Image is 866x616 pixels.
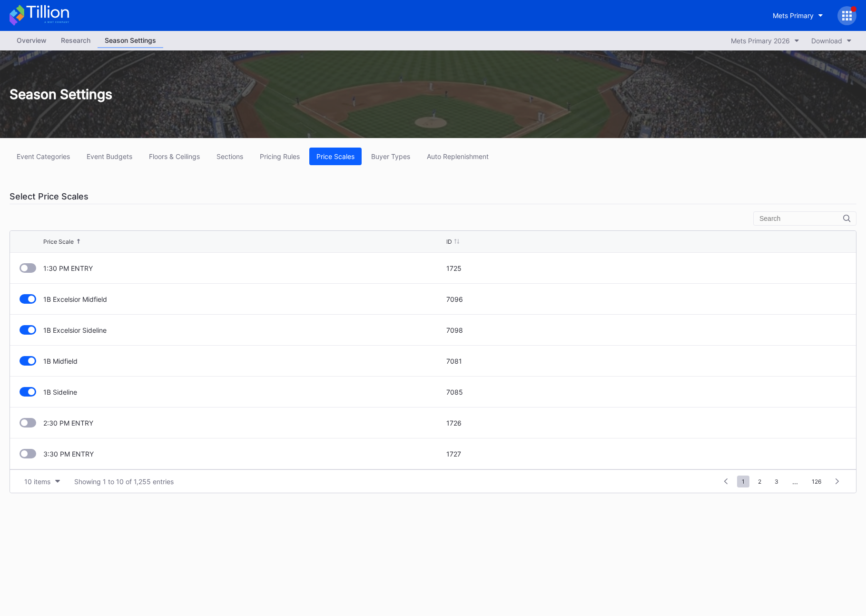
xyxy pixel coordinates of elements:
[371,152,410,160] div: Buyer Types
[43,238,74,245] div: Price Scale
[43,357,444,365] div: 1B Midfield
[446,388,847,396] div: 7085
[216,152,243,160] div: Sections
[427,152,489,160] div: Auto Replenishment
[260,152,300,160] div: Pricing Rules
[74,477,174,486] div: Showing 1 to 10 of 1,255 entries
[731,37,790,45] div: Mets Primary 2026
[766,7,830,24] button: Mets Primary
[10,33,54,48] a: Overview
[785,477,805,486] div: ...
[770,476,783,487] span: 3
[420,148,496,165] button: Auto Replenishment
[10,148,77,165] button: Event Categories
[54,33,98,47] div: Research
[446,357,847,365] div: 7081
[54,33,98,48] a: Research
[446,264,847,272] div: 1725
[87,152,132,160] div: Event Budgets
[446,419,847,427] div: 1726
[43,388,444,396] div: 1B Sideline
[20,475,65,488] button: 10 items
[446,450,847,458] div: 1727
[10,33,54,47] div: Overview
[759,215,843,222] input: Search
[807,34,856,47] button: Download
[10,189,856,204] div: Select Price Scales
[807,476,826,487] span: 126
[17,152,70,160] div: Event Categories
[773,11,814,20] div: Mets Primary
[43,450,444,458] div: 3:30 PM ENTRY
[24,477,50,486] div: 10 items
[142,148,207,165] button: Floors & Ceilings
[253,148,307,165] button: Pricing Rules
[309,148,362,165] button: Price Scales
[446,238,452,245] div: ID
[446,326,847,334] div: 7098
[737,476,749,487] span: 1
[446,295,847,303] div: 7096
[726,34,804,47] button: Mets Primary 2026
[79,148,139,165] button: Event Budgets
[43,264,444,272] div: 1:30 PM ENTRY
[43,295,444,303] div: 1B Excelsior Midfield
[753,476,766,487] span: 2
[43,419,444,427] div: 2:30 PM ENTRY
[98,33,163,48] a: Season Settings
[209,148,250,165] button: Sections
[811,37,842,45] div: Download
[149,152,200,160] div: Floors & Ceilings
[364,148,417,165] button: Buyer Types
[316,152,354,160] div: Price Scales
[43,326,444,334] div: 1B Excelsior Sideline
